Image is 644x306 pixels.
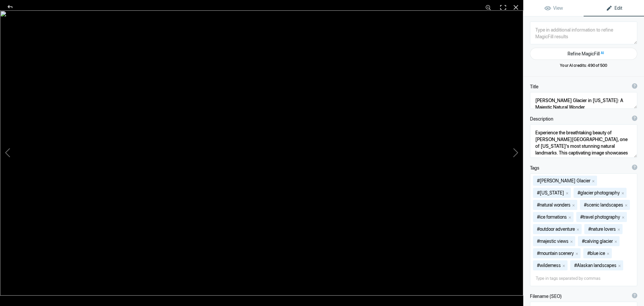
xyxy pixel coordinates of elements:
[565,190,570,195] button: x
[632,83,637,89] div: ?
[616,227,621,231] button: x
[530,165,539,171] b: Tags
[569,239,574,244] button: x
[533,224,582,234] mat-chip: #outdoor adventure
[576,212,627,222] mat-chip: #travel photography
[601,50,604,55] span: AI
[533,248,581,258] mat-chip: #mountain scenery
[617,263,622,268] button: x
[560,63,607,68] span: Your AI credits: 490 of 500
[606,251,610,256] button: x
[632,165,637,170] div: ?
[533,200,577,210] mat-chip: #natural wonders
[575,251,579,256] button: x
[584,224,623,234] mat-chip: #nature lovers
[576,227,580,231] button: x
[544,5,563,11] span: View
[583,248,612,258] mat-chip: #blue ice
[591,178,596,183] button: x
[613,239,618,244] button: x
[533,212,574,222] mat-chip: #ice formations
[580,200,630,210] mat-chip: #scenic landscapes
[568,215,572,219] button: x
[574,188,627,198] mat-chip: #glacier photography
[632,116,637,121] div: ?
[571,203,576,207] button: x
[533,176,597,186] mat-chip: #[PERSON_NAME] Glacier
[561,263,566,268] button: x
[632,293,637,298] div: ?
[533,236,575,246] mat-chip: #majestic views
[624,203,629,207] button: x
[530,293,562,300] b: Filename (SEO)
[578,236,620,246] mat-chip: #calving glacier
[530,116,553,122] b: Description
[533,188,571,198] mat-chip: #[US_STATE]
[530,83,538,90] b: Title
[473,98,523,208] button: Next (arrow right)
[621,215,626,219] button: x
[530,48,637,60] button: Refine MagicFillAI
[533,260,568,270] mat-chip: #wilderness
[621,190,625,195] button: x
[606,5,622,11] span: Edit
[534,272,634,284] input: Type in tags separated by commas
[570,260,623,270] mat-chip: #Alaskan landscapes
